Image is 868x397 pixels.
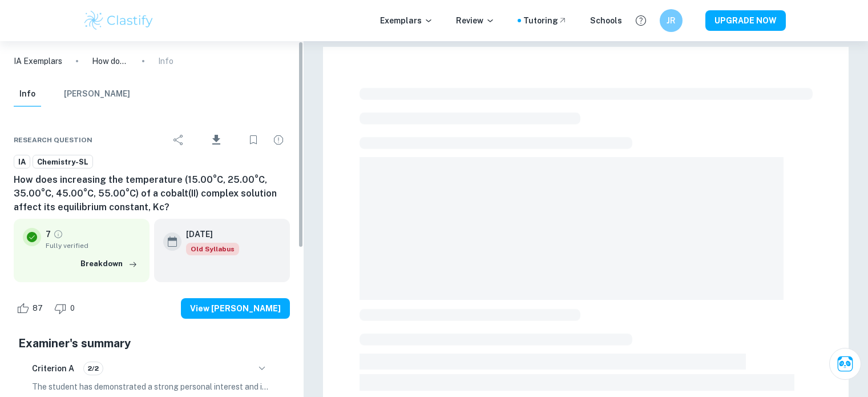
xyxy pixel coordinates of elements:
a: Grade fully verified [53,229,63,239]
p: Review [456,14,495,27]
a: IA Exemplars [14,55,62,67]
p: The student has demonstrated a strong personal interest and initiative in their choice of topic a... [32,380,272,393]
span: 2/2 [84,363,103,374]
button: Breakdown [78,255,140,272]
a: Tutoring [523,14,567,27]
a: Chemistry-SL [33,155,93,169]
span: Old Syllabus [186,243,239,255]
span: Chemistry-SL [33,157,92,168]
span: 87 [26,303,49,314]
p: Exemplars [380,14,433,27]
img: Clastify logo [83,9,155,32]
a: IA [14,155,30,169]
button: JR [660,9,683,32]
div: Starting from the May 2025 session, the Chemistry IA requirements have changed. It's OK to refer ... [186,243,239,255]
h5: Examiner's summary [18,335,285,352]
span: IA [14,157,30,168]
p: How does increasing the temperature (15.00​°C, 25.00°C, 35.00°C, 45.00°C, 55.00°C​) of a cobalt(I... [92,55,128,67]
div: Report issue [267,129,290,151]
div: Dislike [51,299,81,318]
span: Fully verified [46,240,140,251]
h6: JR [664,14,677,27]
p: Info [158,55,173,67]
div: Download [192,125,240,155]
p: 7 [46,228,51,240]
button: View [PERSON_NAME] [181,298,290,319]
div: Bookmark [242,129,265,151]
h6: Criterion A [32,362,74,375]
button: UPGRADE NOW [705,10,786,31]
span: 0 [64,303,81,314]
div: Share [167,129,190,151]
div: Like [14,299,49,318]
a: Schools [590,14,622,27]
button: Help and Feedback [631,11,651,30]
button: [PERSON_NAME] [64,82,130,107]
h6: [DATE] [186,228,230,240]
span: Research question [14,135,92,145]
button: Ask Clai [829,348,861,380]
h6: How does increasing the temperature (15.00​°C, 25.00°C, 35.00°C, 45.00°C, 55.00°C​) of a cobalt(I... [14,173,290,214]
button: Info [14,82,41,107]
